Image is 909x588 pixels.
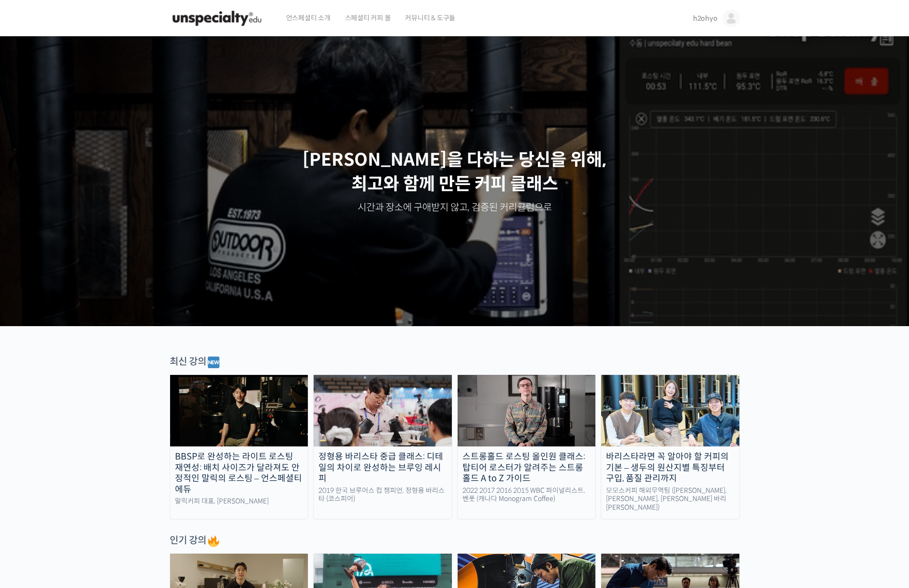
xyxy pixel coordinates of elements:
[208,357,219,368] img: 🆕
[458,375,596,446] img: stronghold-roasting_course-thumbnail.jpg
[314,451,452,484] div: 정형용 바리스타 중급 클래스: 디테일의 차이로 완성하는 브루잉 레시피
[601,375,739,446] img: momos_course-thumbnail.jpg
[313,374,452,519] a: 정형용 바리스타 중급 클래스: 디테일의 차이로 완성하는 브루잉 레시피 2019 한국 브루어스 컵 챔피언, 정형용 바리스타 (코스피어)
[170,375,308,446] img: malic-roasting-class_course-thumbnail.jpg
[601,374,740,519] a: 바리스타라면 꼭 알아야 할 커피의 기본 – 생두의 원산지별 특징부터 구입, 품질 관리까지 모모스커피 해외무역팀 ([PERSON_NAME], [PERSON_NAME], [PER...
[458,487,596,503] div: 2022 2017 2016 2015 WBC 파이널리스트, 벤풋 (캐나다 Monogram Coffee)
[693,14,718,23] span: h2ohyo
[458,451,596,484] div: 스트롱홀드 로스팅 올인원 클래스: 탑티어 로스터가 알려주는 스트롱홀드 A to Z 가이드
[170,374,309,519] a: BBSP로 완성하는 라이트 로스팅 재연성: 배치 사이즈가 달라져도 안정적인 말릭의 로스팅 – 언스페셜티 에듀 말릭커피 대표, [PERSON_NAME]
[314,487,452,503] div: 2019 한국 브루어스 컵 챔피언, 정형용 바리스타 (코스피어)
[170,355,740,370] div: 최신 강의
[170,497,308,506] div: 말릭커피 대표, [PERSON_NAME]
[601,451,739,484] div: 바리스타라면 꼭 알아야 할 커피의 기본 – 생두의 원산지별 특징부터 구입, 품질 관리까지
[314,375,452,446] img: advanced-brewing_course-thumbnail.jpeg
[457,374,596,519] a: 스트롱홀드 로스팅 올인원 클래스: 탑티어 로스터가 알려주는 스트롱홀드 A to Z 가이드 2022 2017 2016 2015 WBC 파이널리스트, 벤풋 (캐나다 Monogra...
[601,487,739,512] div: 모모스커피 해외무역팀 ([PERSON_NAME], [PERSON_NAME], [PERSON_NAME] 바리[PERSON_NAME])
[208,535,219,547] img: 🔥
[170,534,740,548] div: 인기 강의
[10,201,900,215] p: 시간과 장소에 구애받지 않고, 검증된 커리큘럼으로
[10,148,900,197] p: [PERSON_NAME]을 다하는 당신을 위해, 최고와 함께 만든 커피 클래스
[170,451,308,495] div: BBSP로 완성하는 라이트 로스팅 재연성: 배치 사이즈가 달라져도 안정적인 말릭의 로스팅 – 언스페셜티 에듀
